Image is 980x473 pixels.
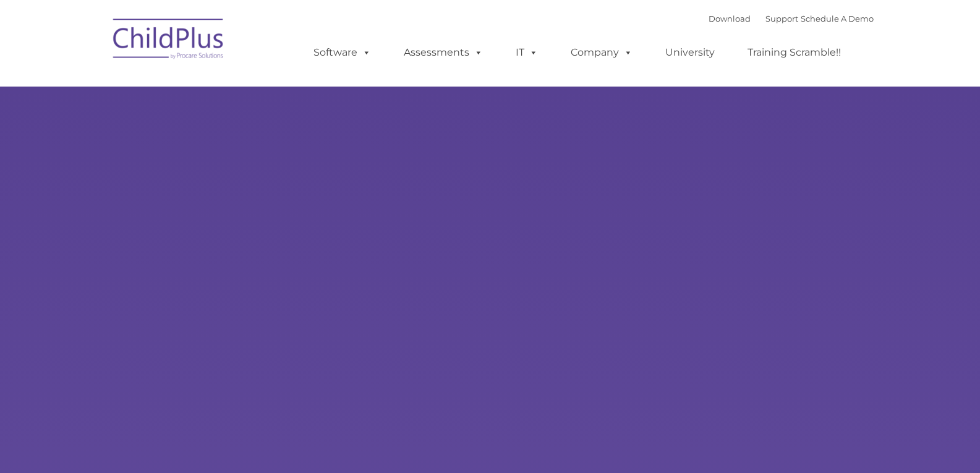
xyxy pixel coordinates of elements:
a: Support [765,14,798,23]
a: Software [301,40,383,65]
img: ChildPlus by Procare Solutions [107,10,231,72]
a: Schedule A Demo [801,14,874,23]
a: University [653,40,727,65]
a: Assessments [391,40,495,65]
a: Download [709,14,751,23]
a: Company [558,40,645,65]
font: | [709,14,874,23]
a: IT [503,40,550,65]
a: Training Scramble!! [735,40,853,65]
